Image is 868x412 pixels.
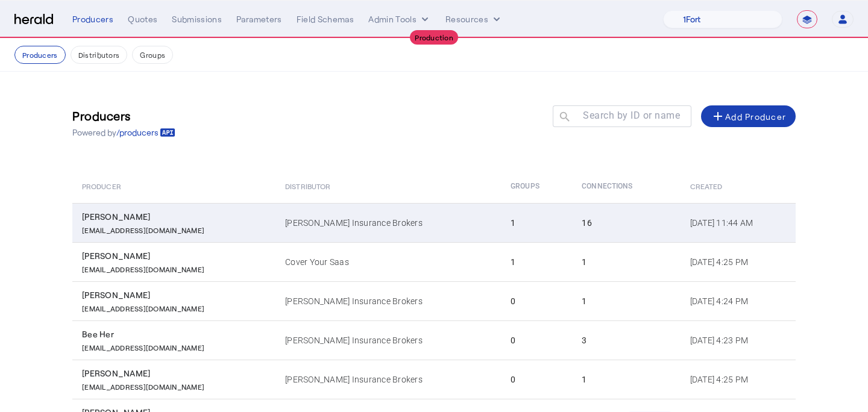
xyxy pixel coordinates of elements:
[275,360,501,399] td: [PERSON_NAME] Insurance Brokers
[701,105,796,127] button: Add Producer
[82,289,271,301] div: [PERSON_NAME]
[82,367,271,379] div: [PERSON_NAME]
[501,320,572,360] td: 0
[501,360,572,399] td: 0
[116,126,175,139] a: /producers
[583,110,680,121] mat-label: Search by ID or name
[236,13,282,25] div: Parameters
[297,13,354,25] div: Field Schemas
[582,373,675,385] div: 1
[501,242,572,281] td: 1
[132,46,173,64] button: Groups
[501,169,572,203] th: Groups
[711,109,786,123] div: Add Producer
[82,340,204,352] p: [EMAIL_ADDRESS][DOMAIN_NAME]
[14,46,66,64] button: Producers
[275,242,501,281] td: Cover Your Saas
[681,169,796,203] th: Created
[681,360,796,399] td: [DATE] 4:25 PM
[582,334,675,346] div: 3
[82,328,271,340] div: Bee Her
[681,320,796,360] td: [DATE] 4:23 PM
[71,46,128,64] button: Distributors
[275,320,501,360] td: [PERSON_NAME] Insurance Brokers
[14,14,53,25] img: Herald Logo
[681,281,796,320] td: [DATE] 4:24 PM
[711,109,725,123] mat-icon: add
[572,169,680,203] th: Connections
[410,30,458,45] div: Production
[368,13,431,25] button: internal dropdown menu
[72,126,175,139] p: Powered by
[82,301,204,313] p: [EMAIL_ADDRESS][DOMAIN_NAME]
[582,295,675,307] div: 1
[553,110,573,125] mat-icon: search
[681,203,796,242] td: [DATE] 11:44 AM
[82,379,204,392] p: [EMAIL_ADDRESS][DOMAIN_NAME]
[82,262,204,274] p: [EMAIL_ADDRESS][DOMAIN_NAME]
[172,13,222,25] div: Submissions
[501,281,572,320] td: 0
[275,169,501,203] th: Distributor
[501,203,572,242] td: 1
[82,211,271,223] div: [PERSON_NAME]
[582,217,675,229] div: 16
[582,256,675,268] div: 1
[275,281,501,320] td: [PERSON_NAME] Insurance Brokers
[72,107,175,124] h3: Producers
[128,13,157,25] div: Quotes
[445,13,503,25] button: Resources dropdown menu
[275,203,501,242] td: [PERSON_NAME] Insurance Brokers
[681,242,796,281] td: [DATE] 4:25 PM
[72,169,275,203] th: Producer
[82,223,204,235] p: [EMAIL_ADDRESS][DOMAIN_NAME]
[82,250,271,262] div: [PERSON_NAME]
[72,13,113,25] div: Producers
